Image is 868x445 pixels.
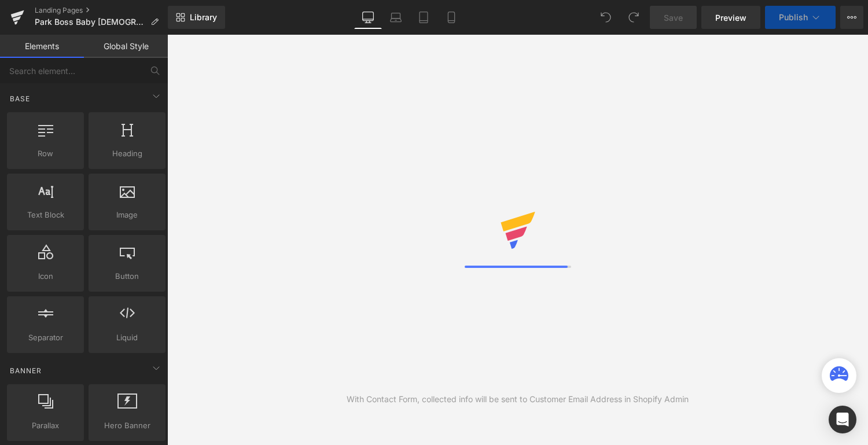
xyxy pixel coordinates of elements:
button: Undo [594,6,617,29]
span: Button [92,270,162,282]
span: Base [9,93,31,104]
a: Laptop [382,6,410,29]
a: Landing Pages [35,6,168,15]
span: Text Block [10,209,80,221]
a: Global Style [84,35,168,58]
span: Hero Banner [92,420,162,432]
span: Parallax [10,420,80,432]
span: Heading [92,148,162,160]
span: Publish [779,13,808,22]
div: Open Intercom Messenger [829,406,856,433]
span: Icon [10,270,80,282]
span: Library [190,12,217,23]
a: Mobile [437,6,465,29]
a: Tablet [410,6,437,29]
span: Separator [10,332,80,344]
button: Publish [765,6,836,29]
span: Image [92,209,162,221]
a: Preview [701,6,760,29]
button: More [840,6,863,29]
span: Liquid [92,332,162,344]
span: Row [10,148,80,160]
span: Preview [715,12,746,24]
span: Banner [9,365,43,376]
a: New Library [168,6,225,29]
div: With Contact Form, collected info will be sent to Customer Email Address in Shopify Admin [347,393,689,406]
span: Park Boss Baby [DEMOGRAPHIC_DATA].41% CR + Sticky Header [35,17,146,27]
button: Redo [622,6,645,29]
span: Save [664,12,683,24]
a: Desktop [354,6,382,29]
